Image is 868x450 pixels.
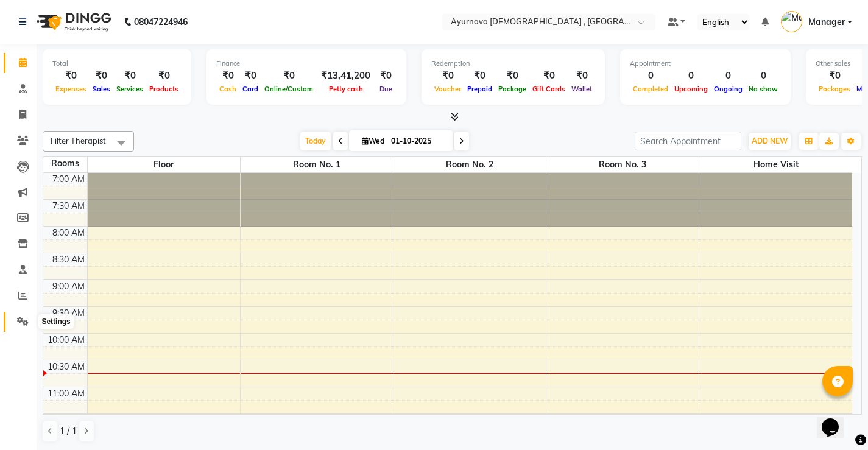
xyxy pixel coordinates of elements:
div: ₹0 [239,69,261,83]
div: ₹0 [529,69,568,83]
div: 0 [711,69,746,83]
span: Petty cash [326,85,366,93]
div: 8:00 AM [50,227,87,239]
span: Sales [90,85,113,93]
div: 7:00 AM [50,173,87,186]
span: Wed [359,136,387,146]
div: Settings [38,314,73,329]
div: ₹0 [816,69,853,83]
span: Room No. 3 [546,157,699,172]
span: Ongoing [711,85,746,93]
div: ₹0 [113,69,146,83]
span: Card [239,85,261,93]
span: Completed [630,85,671,93]
div: 10:00 AM [45,334,87,346]
div: 11:30 AM [45,414,87,427]
div: ₹13,41,200 [316,69,375,83]
span: Online/Custom [261,85,316,93]
span: Due [376,85,395,93]
div: 8:30 AM [50,253,87,266]
span: Prepaid [464,85,495,93]
span: Voucher [431,85,464,93]
div: 9:00 AM [50,280,87,293]
img: logo [31,5,115,39]
span: Floor [88,157,240,172]
span: Room No. 2 [393,157,546,172]
span: Gift Cards [529,85,568,93]
img: Manager [781,11,802,32]
span: Wallet [568,85,595,93]
input: 2025-10-01 [387,132,448,150]
span: Today [300,132,331,150]
div: Total [52,58,182,69]
div: ₹0 [90,69,113,83]
div: ₹0 [431,69,464,83]
div: ₹0 [261,69,316,83]
span: Home Visit [699,157,852,172]
div: Redemption [431,58,595,69]
div: ₹0 [464,69,495,83]
div: ₹0 [52,69,90,83]
div: 7:30 AM [50,200,87,213]
span: Upcoming [671,85,711,93]
div: 0 [746,69,781,83]
span: Products [146,85,182,93]
span: Manager [808,16,845,29]
span: ADD NEW [752,136,788,146]
span: Cash [216,85,239,93]
span: Package [495,85,529,93]
div: 0 [671,69,711,83]
div: 10:30 AM [45,360,87,373]
div: Finance [216,58,397,69]
div: Appointment [630,58,781,69]
div: ₹0 [375,69,397,83]
div: ₹0 [568,69,595,83]
span: Expenses [52,85,90,93]
div: 11:00 AM [45,387,87,400]
span: 1 / 1 [60,425,77,438]
span: Packages [816,85,853,93]
span: No show [746,85,781,93]
div: Rooms [43,157,87,170]
span: Room No. 1 [241,157,393,172]
div: ₹0 [216,69,239,83]
div: ₹0 [495,69,529,83]
div: ₹0 [146,69,182,83]
iframe: chat widget [817,401,856,438]
button: ADD NEW [749,133,791,150]
div: 9:30 AM [50,307,87,320]
input: Search Appointment [635,132,741,150]
span: Services [113,85,146,93]
b: 08047224946 [134,5,188,39]
span: Filter Therapist [51,136,106,146]
div: 0 [630,69,671,83]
